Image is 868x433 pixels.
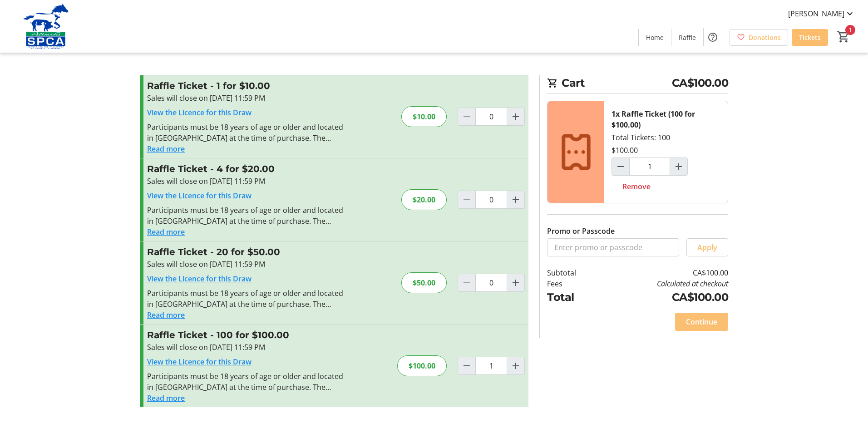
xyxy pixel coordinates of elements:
span: CA$100.00 [672,75,729,91]
td: Fees [547,278,600,289]
span: Apply [697,242,717,253]
span: Raffle [679,33,696,42]
input: Raffle Ticket Quantity [475,357,507,375]
input: Raffle Ticket Quantity [475,191,507,209]
div: Participants must be 18 years of age or older and located in [GEOGRAPHIC_DATA] at the time of pur... [147,371,345,393]
div: $10.00 [401,106,447,127]
input: Raffle Ticket Quantity [475,108,507,126]
button: Remove [612,177,661,196]
input: Raffle Ticket (100 for $100.00) Quantity [629,157,670,176]
div: Sales will close on [DATE] 11:59 PM [147,176,345,187]
button: Read more [147,393,185,403]
div: Participants must be 18 years of age or older and located in [GEOGRAPHIC_DATA] at the time of pur... [147,288,345,310]
span: Continue [686,316,717,327]
a: Donations [730,29,788,46]
div: $100.00 [397,355,447,376]
h3: Raffle Ticket - 1 for $10.00 [147,79,345,93]
button: Cart [835,29,852,45]
img: Alberta SPCA's Logo [5,4,86,49]
h3: Raffle Ticket - 4 for $20.00 [147,162,345,176]
span: Remove [622,181,651,192]
div: Total Tickets: 100 [604,101,728,203]
div: $20.00 [401,189,447,210]
button: [PERSON_NAME] [781,6,863,21]
span: [PERSON_NAME] [788,8,844,19]
span: Home [646,33,664,42]
td: Subtotal [547,267,600,278]
a: View the Licence for this Draw [147,357,252,367]
td: CA$100.00 [600,267,728,278]
div: Sales will close on [DATE] 11:59 PM [147,259,345,270]
a: View the Licence for this Draw [147,191,252,201]
button: Increment by one [507,108,524,125]
div: 1x Raffle Ticket (100 for $100.00) [612,108,720,130]
label: Promo or Passcode [547,226,615,236]
span: Tickets [799,33,821,42]
button: Decrement by one [458,357,475,374]
td: CA$100.00 [600,289,728,305]
a: Tickets [792,29,828,46]
button: Help [704,28,722,46]
button: Increment by one [507,191,524,208]
button: Decrement by one [612,158,629,175]
span: Donations [749,33,781,42]
button: Increment by one [507,357,524,374]
a: Raffle [671,29,703,46]
button: Read more [147,226,185,237]
td: Total [547,289,600,305]
a: Home [639,29,671,46]
button: Increment by one [670,158,687,175]
button: Read more [147,143,185,154]
h3: Raffle Ticket - 20 for $50.00 [147,245,345,259]
button: Read more [147,310,185,320]
a: View the Licence for this Draw [147,274,252,284]
div: $50.00 [401,272,447,293]
h3: Raffle Ticket - 100 for $100.00 [147,328,345,342]
div: $100.00 [612,145,638,156]
button: Increment by one [507,274,524,291]
div: Sales will close on [DATE] 11:59 PM [147,93,345,103]
div: Participants must be 18 years of age or older and located in [GEOGRAPHIC_DATA] at the time of pur... [147,205,345,226]
td: Calculated at checkout [600,278,728,289]
input: Raffle Ticket Quantity [475,274,507,292]
button: Continue [675,313,728,331]
button: Apply [686,238,728,256]
input: Enter promo or passcode [547,238,679,256]
a: View the Licence for this Draw [147,108,252,118]
div: Participants must be 18 years of age or older and located in [GEOGRAPHIC_DATA] at the time of pur... [147,122,345,143]
h2: Cart [547,75,728,93]
div: Sales will close on [DATE] 11:59 PM [147,342,345,353]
